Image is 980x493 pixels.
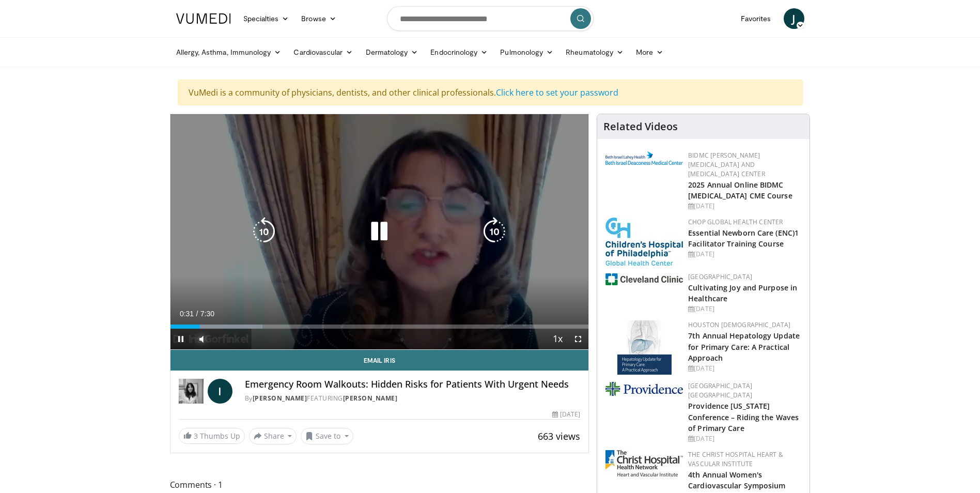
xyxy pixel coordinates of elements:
a: [GEOGRAPHIC_DATA] [GEOGRAPHIC_DATA] [688,381,752,399]
a: Pulmonology [494,42,559,63]
a: [PERSON_NAME] [343,394,398,403]
a: [GEOGRAPHIC_DATA] [688,272,752,281]
img: 83b65fa9-3c25-403e-891e-c43026028dd2.jpg.150x105_q85_autocrop_double_scale_upscale_version-0.2.jpg [617,320,672,375]
a: Favorites [735,8,777,29]
a: J [784,8,804,29]
a: Dermatology [360,42,425,63]
div: [DATE] [688,434,801,443]
span: Comments 1 [170,478,589,491]
button: Pause [170,329,191,349]
a: Click here to set your password [496,87,618,98]
img: 1ef99228-8384-4f7a-af87-49a18d542794.png.150x105_q85_autocrop_double_scale_upscale_version-0.2.jpg [605,273,683,285]
span: 663 views [538,430,580,442]
div: [DATE] [688,364,801,373]
span: 7:30 [200,310,214,318]
a: Providence [US_STATE] Conference – Riding the Waves of Primary Care [688,401,799,433]
img: 8fbf8b72-0f77-40e1-90f4-9648163fd298.jpg.150x105_q85_autocrop_double_scale_upscale_version-0.2.jpg [605,218,683,266]
button: Playback Rate [547,329,568,349]
div: [DATE] [688,304,801,314]
a: Email Iris [170,350,589,371]
img: Dr. Iris Gorfinkel [179,379,204,404]
a: I [208,379,232,404]
img: 9aead070-c8c9-47a8-a231-d8565ac8732e.png.150x105_q85_autocrop_double_scale_upscale_version-0.2.jpg [605,382,683,396]
div: By FEATURING [245,394,581,403]
span: 0:31 [180,310,194,318]
a: Specialties [237,8,295,29]
a: Endocrinology [424,42,494,63]
div: Progress Bar [170,325,589,329]
a: 7th Annual Hepatology Update for Primary Care: A Practical Approach [688,331,800,362]
a: Essential Newborn Care (ENC)1 Facilitator Training Course [688,228,799,249]
img: c96b19ec-a48b-46a9-9095-935f19585444.png.150x105_q85_autocrop_double_scale_upscale_version-0.2.png [605,151,683,165]
button: Fullscreen [568,329,588,349]
a: Rheumatology [559,42,630,63]
a: Allergy, Asthma, Immunology [170,42,288,63]
div: [DATE] [688,250,801,259]
div: [DATE] [552,410,580,419]
a: CHOP Global Health Center [688,218,783,226]
input: Search topics, interventions [387,6,594,31]
a: Cultivating Joy and Purpose in Healthcare [688,283,797,303]
div: [DATE] [688,202,801,211]
img: VuMedi Logo [176,13,231,24]
h4: Emergency Room Walkouts: Hidden Risks for Patients With Urgent Needs [245,379,581,390]
button: Save to [301,428,353,444]
a: 3 Thumbs Up [179,428,245,444]
video-js: Video Player [170,114,589,350]
span: 3 [194,431,198,441]
a: Browse [295,8,343,29]
a: Cardiovascular [287,42,359,63]
a: Houston [DEMOGRAPHIC_DATA] [688,320,790,329]
div: VuMedi is a community of physicians, dentists, and other clinical professionals. [178,80,803,105]
button: Share [249,428,297,444]
a: More [630,42,670,63]
a: [PERSON_NAME] [253,394,307,403]
img: 32b1860c-ff7d-4915-9d2b-64ca529f373e.jpg.150x105_q85_autocrop_double_scale_upscale_version-0.2.jpg [605,450,683,476]
a: 2025 Annual Online BIDMC [MEDICAL_DATA] CME Course [688,180,792,201]
a: The Christ Hospital Heart & Vascular Institute [688,450,783,468]
button: Mute [191,329,212,349]
span: / [196,310,198,318]
h4: Related Videos [603,120,678,133]
a: BIDMC [PERSON_NAME][MEDICAL_DATA] and [MEDICAL_DATA] Center [688,151,765,178]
